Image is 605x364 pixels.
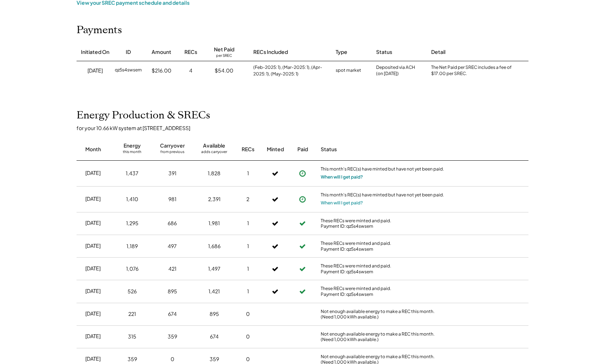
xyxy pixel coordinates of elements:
div: spot market [336,67,361,74]
div: 1,189 [126,243,138,250]
div: Status [376,48,392,56]
div: 2 [246,196,249,203]
div: 0 [171,356,174,363]
div: 2,391 [208,196,220,203]
div: 686 [168,220,177,227]
div: The Net Paid per SREC includes a fee of $17.00 per SREC. [431,64,515,77]
button: Payment approved, but not yet initiated. [297,194,308,205]
div: this month [123,149,141,157]
div: RECs [242,146,254,153]
div: RECs Included [253,48,288,56]
div: 0 [246,356,250,363]
div: [DATE] [85,242,101,250]
div: $54.00 [215,67,233,74]
button: Payment approved, but not yet initiated. [297,168,308,179]
button: When will I get paid? [321,199,363,207]
div: [DATE] [87,67,103,74]
div: These RECs were minted and paid. Payment ID: qz5s4swsem [321,263,445,274]
div: Month [85,146,101,153]
div: [DATE] [85,195,101,203]
div: 0 [246,333,250,340]
div: 895 [210,310,219,318]
div: 1,410 [126,196,138,203]
div: [DATE] [85,287,101,295]
div: adds carryover [201,149,227,157]
div: $216.00 [152,67,171,74]
div: 1 [247,170,249,177]
div: 0 [246,310,250,318]
div: RECs [184,48,197,56]
div: 1,421 [208,288,220,295]
div: Not enough available energy to make a REC this month. (Need 1,000 kWh available.) [321,309,445,320]
div: 526 [128,288,137,295]
div: 359 [168,333,177,340]
div: Detail [431,48,445,56]
div: These RECs were minted and paid. Payment ID: qz5s4swsem [321,240,445,252]
div: qz5s4swsem [115,67,142,74]
div: Status [321,146,445,153]
div: Net Paid [214,46,234,53]
div: 981 [168,196,176,203]
div: 674 [210,333,219,340]
div: 1 [247,243,249,250]
div: Paid [297,146,308,153]
div: 895 [168,288,177,295]
div: These RECs were minted and paid. Payment ID: qz5s4swsem [321,218,445,229]
div: 421 [168,265,176,273]
div: 359 [128,356,137,363]
div: Initiated On [81,48,109,56]
div: 391 [168,170,176,177]
div: [DATE] [85,355,101,363]
div: Type [336,48,347,56]
div: 497 [168,243,177,250]
div: [DATE] [85,333,101,340]
div: 1,828 [208,170,220,177]
div: 221 [128,310,136,318]
div: These RECs were minted and paid. Payment ID: qz5s4swsem [321,286,445,297]
div: Not enough available energy to make a REC this month. (Need 1,000 kWh available.) [321,331,445,343]
div: 1,437 [126,170,138,177]
div: 1,497 [208,265,220,273]
div: per SREC [216,53,232,59]
div: (Feb-2025: 1), (Mar-2025: 1), (Apr-2025: 1), (May-2025: 1) [253,64,328,77]
div: Deposited via ACH (on [DATE]) [376,64,415,77]
div: Minted [267,146,284,153]
div: for your 10.66 kW system at [STREET_ADDRESS] [77,125,536,131]
div: 1 [247,220,249,227]
div: Amount [152,48,171,56]
div: 674 [168,310,177,318]
div: Energy [124,142,141,149]
div: 4 [189,67,192,74]
div: 1,981 [208,220,220,227]
div: from previous [160,149,184,157]
div: Available [203,142,225,149]
div: 315 [128,333,136,340]
div: 1 [247,265,249,273]
div: 359 [210,356,219,363]
h2: Energy Production & SRECs [77,109,210,122]
button: When will I get paid? [321,173,363,181]
div: Carryover [160,142,185,149]
h2: Payments [77,24,122,36]
div: 1 [247,288,249,295]
div: [DATE] [85,265,101,272]
div: 1,686 [208,243,220,250]
div: This month's REC(s) have minted but have not yet been paid. [321,192,445,199]
div: 1,295 [126,220,138,227]
div: 1,076 [126,265,138,273]
div: [DATE] [85,169,101,177]
div: This month's REC(s) have minted but have not yet been paid. [321,166,445,173]
div: [DATE] [85,310,101,317]
div: ID [126,48,131,56]
div: [DATE] [85,219,101,227]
